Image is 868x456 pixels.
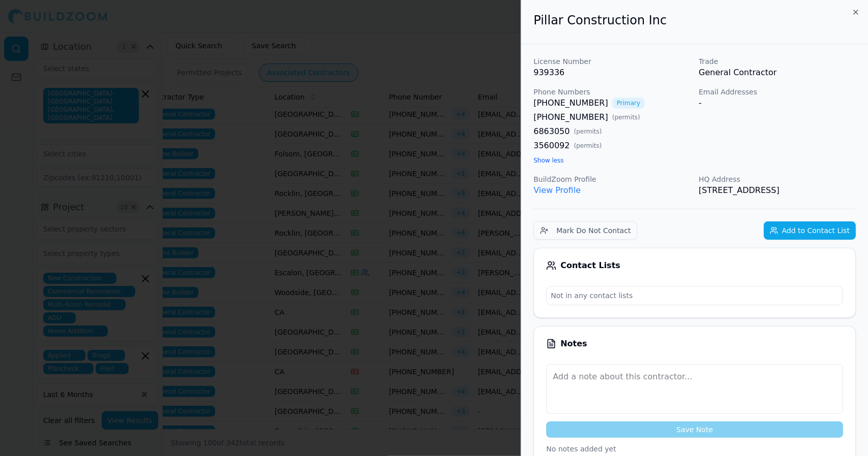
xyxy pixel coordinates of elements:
button: Add to Contact List [764,221,856,240]
p: [STREET_ADDRESS] [699,184,856,197]
p: Phone Numbers [533,87,691,97]
p: Email Addresses [699,87,856,97]
p: Not in any contact lists [547,286,843,305]
a: View Profile [533,185,581,195]
p: BuildZoom Profile [533,174,691,184]
p: No notes added yet [546,444,843,454]
button: Show less [533,156,563,165]
p: HQ Address [699,174,856,184]
a: 6863050 [533,125,570,138]
a: [PHONE_NUMBER] [533,111,608,123]
a: 3560092 [533,140,570,152]
p: Trade [699,56,856,67]
div: - [699,97,856,109]
button: Mark Do Not Contact [533,221,637,240]
h2: Pillar Construction Inc [533,12,856,28]
p: 939336 [533,67,691,79]
span: Primary [612,97,645,109]
p: General Contractor [699,67,856,79]
a: [PHONE_NUMBER] [533,97,608,109]
span: ( permits ) [612,113,640,121]
p: License Number [533,56,691,67]
span: ( permits ) [574,127,602,136]
div: Notes [546,339,843,349]
span: ( permits ) [574,142,602,150]
div: Contact Lists [546,260,843,271]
